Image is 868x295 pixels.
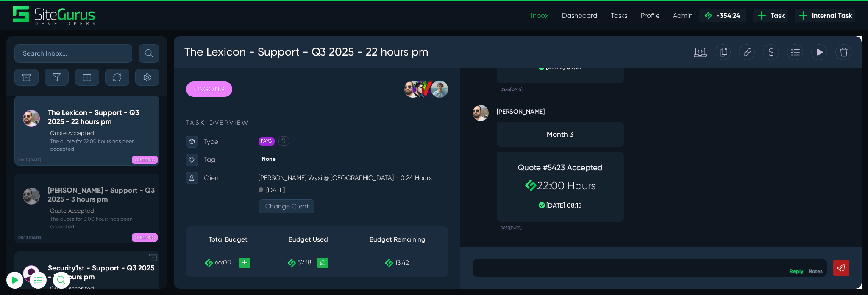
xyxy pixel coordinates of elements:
span: ONGOING [132,156,158,164]
a: Admin [666,7,699,24]
p: [PERSON_NAME] Wysi @ [GEOGRAPHIC_DATA] - 0:24 Hours [89,143,289,156]
a: -354:24 [699,9,746,22]
span: Task [767,11,785,21]
a: Internal Task [795,9,855,22]
button: Log In [28,150,121,168]
a: Task [753,9,788,22]
p: Tag [32,124,89,137]
span: None [89,124,111,133]
small: 08:46[DATE] [344,50,367,63]
a: ONGOING [13,48,61,64]
div: Create a Quote [620,8,637,25]
div: Add to Task Drawer [645,8,662,25]
a: Profile [634,7,666,24]
span: Internal Task [809,11,852,21]
a: 08:13 [DATE] [PERSON_NAME] - Support - Q3 2025 - 3 hours pmQuote Accepted The quote for 3:00 hour... [14,174,159,243]
th: Budget Remaining [182,202,289,226]
p: Client [32,143,89,156]
b: 08:13 [DATE] [18,235,41,241]
span: 66:00 [43,234,61,242]
a: 08:15 [DATE] The Lexicon - Support - Q3 2025 - 22 hours pmQuote Accepted The quote for 22:00 hour... [14,96,159,166]
p: Quote Accepted [50,207,155,215]
h5: The Lexicon - Support - Q3 2025 - 22 hours pm [48,108,155,126]
p: Type [32,105,89,118]
a: Notes [668,244,683,250]
img: Sitegurus Logo [13,6,96,25]
small: 08:12[DATE] [344,195,367,209]
h5: [PERSON_NAME] - Support - Q3 2025 - 3 hours pm [48,186,155,203]
div: View Tracking Items [671,8,688,25]
span: ONGOING [132,233,158,242]
p: [DATE] [97,156,117,169]
small: The quote for 22:00 hours has been accepted [48,138,155,153]
th: Budget Used [101,202,182,226]
div: Delete Task [696,8,713,25]
a: Inbox [524,7,555,24]
a: + [69,233,80,244]
a: Recalculate Budget Used [151,233,162,244]
small: The quote for 3:00 hours has been accepted [48,215,155,230]
b: 08:15 [DATE] [18,157,41,163]
strong: [PERSON_NAME] [340,72,474,85]
div: Duplicate this Task [569,8,586,25]
span: Month 3 [348,98,466,109]
h2: 22:00 Hours [352,151,462,165]
a: Tasks [604,7,634,24]
div: Copy this Task URL [595,8,612,25]
p: [DATE] 08:15 [352,173,462,183]
span: 13:42 [233,234,248,242]
h3: The Lexicon - Support - Q3 2025 - 22 hours pm [11,6,268,28]
th: Total Budget [13,202,101,226]
span: -354:24 [713,11,740,20]
span: 52:18 [131,234,145,242]
button: Change Client [89,172,148,186]
div: Standard [539,10,561,24]
input: Search Inbox... [14,44,132,63]
span: PAYG [89,106,106,115]
h5: Security1st - Support - Q3 2025 - 30 hours pm [48,264,155,281]
a: SiteGurus [13,6,96,25]
input: Email [28,100,121,118]
h4: Quote #5423 Accepted [352,134,462,144]
p: Quote Accepted [50,284,155,293]
a: Dashboard [555,7,604,24]
p: Quote Accepted [50,129,155,138]
p: TASK OVERVIEW [13,86,289,96]
a: Reply [648,244,663,250]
